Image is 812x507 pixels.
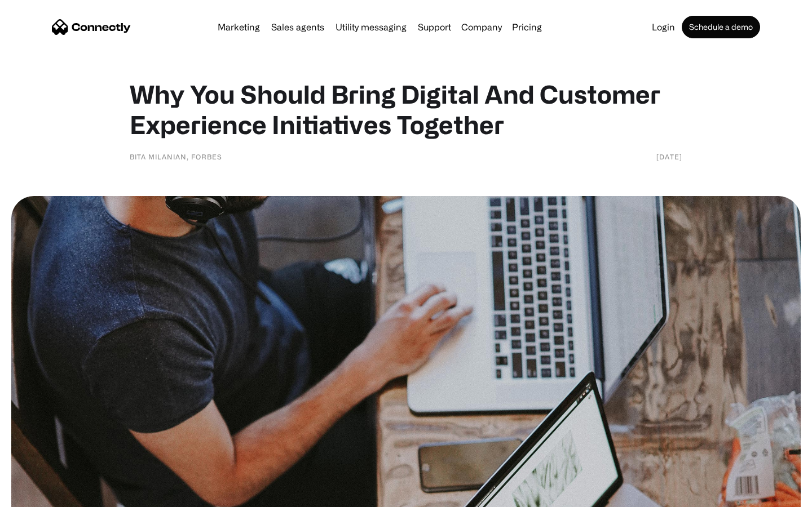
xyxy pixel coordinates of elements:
[52,19,131,35] a: home
[331,23,411,32] a: Utility messaging
[413,23,456,32] a: Support
[682,16,760,38] a: Schedule a demo
[507,23,546,32] a: Pricing
[647,23,679,32] a: Login
[130,151,222,162] div: Bita Milanian, Forbes
[11,487,68,503] aside: Language selected: English
[213,23,264,32] a: Marketing
[458,19,505,35] div: Company
[267,23,329,32] a: Sales agents
[23,487,68,503] ul: Language list
[130,79,682,140] h1: Why You Should Bring Digital And Customer Experience Initiatives Together
[461,19,502,35] div: Company
[656,151,682,162] div: [DATE]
